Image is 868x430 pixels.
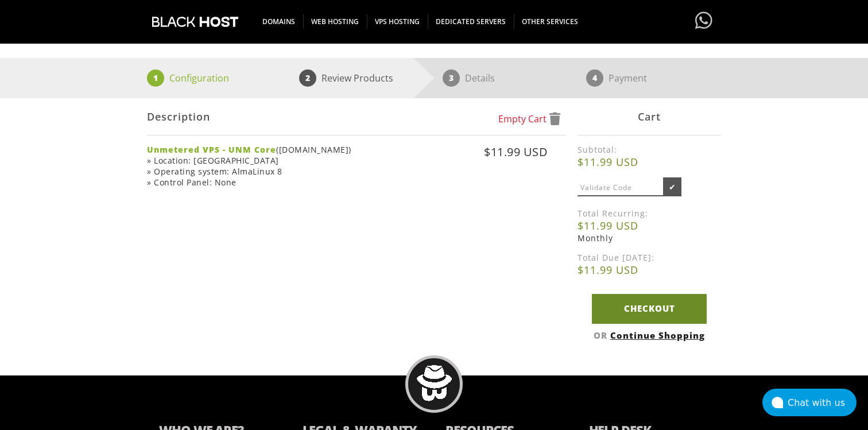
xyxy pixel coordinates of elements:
[609,69,647,87] p: Payment
[147,144,276,155] strong: Unmetered VPS - UNM Core
[578,208,721,219] label: Total Recurring:
[578,219,721,233] b: $11.99 USD
[788,397,857,408] div: Chat with us
[416,365,452,401] img: BlackHOST mascont, Blacky.
[514,14,586,29] span: OTHER SERVICES
[443,69,460,87] span: 3
[762,389,857,416] button: Chat with us
[169,69,229,87] p: Configuration
[586,69,603,87] span: 4
[578,252,721,263] label: Total Due [DATE]:
[428,14,514,29] span: DEDICATED SERVERS
[254,14,304,29] span: DOMAINS
[610,330,705,341] a: Continue Shopping
[321,69,393,87] p: Review Products
[465,69,495,87] p: Details
[147,98,566,135] div: Description
[380,144,548,184] div: $11.99 USD
[147,144,378,188] div: ([DOMAIN_NAME]) » Location: [GEOGRAPHIC_DATA] » Operating system: AlmaLinux 8 » Control Panel: None
[592,294,707,323] a: Checkout
[578,144,721,155] label: Subtotal:
[578,180,664,196] input: Validate Code
[663,177,681,196] input: ✔
[578,263,721,277] b: $11.99 USD
[578,155,721,169] b: $11.99 USD
[299,69,316,87] span: 2
[578,330,721,341] div: OR
[303,14,367,29] span: WEB HOSTING
[578,233,613,243] span: Monthly
[578,98,721,135] div: Cart
[498,113,560,125] a: Empty Cart
[147,69,164,87] span: 1
[367,14,428,29] span: VPS HOSTING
